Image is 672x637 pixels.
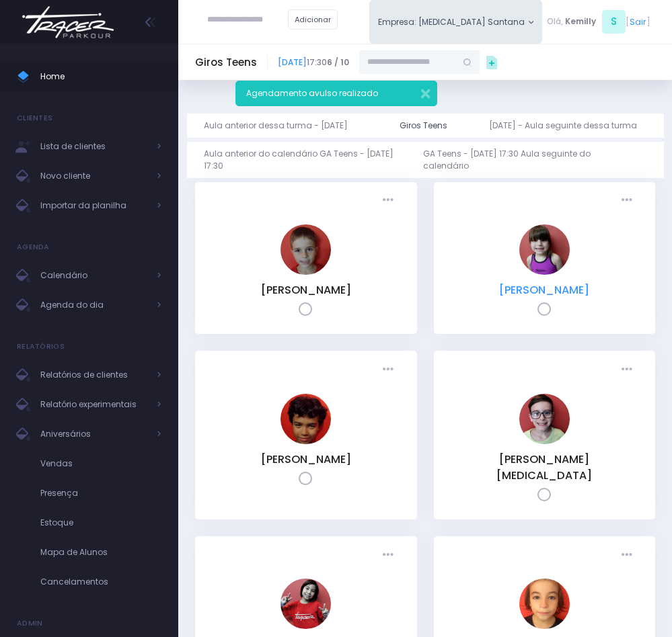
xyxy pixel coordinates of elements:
[40,425,148,443] span: Aniversários
[195,56,257,69] h5: Giros Teens
[489,114,647,138] a: [DATE] - Aula seguinte dessa turma
[288,9,338,30] a: Adicionar
[40,573,161,591] span: Cancelamentos
[281,435,331,447] a: João Pedro Oliveira de Meneses
[519,620,570,632] a: Miguel Yanai Araujo
[281,266,331,278] a: Gustavo Neves Abi Jaudi
[542,8,655,36] div: [ ]
[17,105,52,132] h4: Clientes
[40,455,161,472] span: Vendas
[40,544,161,561] span: Mapa de Alunos
[246,87,378,99] span: Agendamento avulso realizado
[400,120,447,132] div: Giros Teens
[278,56,349,69] span: 17:30
[17,610,43,637] h4: Admin
[40,296,148,314] span: Agenda do dia
[40,167,148,185] span: Novo cliente
[630,15,646,28] a: Sair
[17,234,50,261] h4: Agenda
[327,56,349,68] strong: 6 / 10
[281,224,331,275] img: Gustavo Neves Abi Jaudi
[565,15,596,28] span: Kemilly
[40,514,161,532] span: Estoque
[519,224,570,275] img: Isabela Fantan Nicoleti
[40,366,148,384] span: Relatórios de clientes
[261,282,351,298] a: [PERSON_NAME]
[547,15,563,28] span: Olá,
[281,620,331,632] a: Lorena mie sato ayres
[519,394,570,444] img: João Vitor Fontan Nicoleti
[40,396,148,413] span: Relatório experimentais
[278,56,307,68] a: [DATE]
[281,394,331,444] img: João Pedro Oliveira de Meneses
[17,333,65,360] h4: Relatórios
[261,452,351,467] a: [PERSON_NAME]
[204,142,424,178] a: Aula anterior do calendário GA Teens - [DATE] 17:30
[40,138,148,155] span: Lista de clientes
[423,142,646,178] a: GA Teens - [DATE] 17:30 Aula seguinte do calendário
[40,267,148,284] span: Calendário
[281,579,331,629] img: Lorena mie sato ayres
[602,10,626,34] span: S
[519,579,570,629] img: Miguel Yanai Araujo
[496,452,592,483] a: [PERSON_NAME][MEDICAL_DATA]
[40,484,161,502] span: Presença
[204,114,358,138] a: Aula anterior dessa turma - [DATE]
[499,282,589,298] a: [PERSON_NAME]
[519,266,570,278] a: Isabela Fantan Nicoleti
[40,197,148,214] span: Importar da planilha
[40,68,161,85] span: Home
[519,435,570,447] a: João Vitor Fontan Nicoleti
